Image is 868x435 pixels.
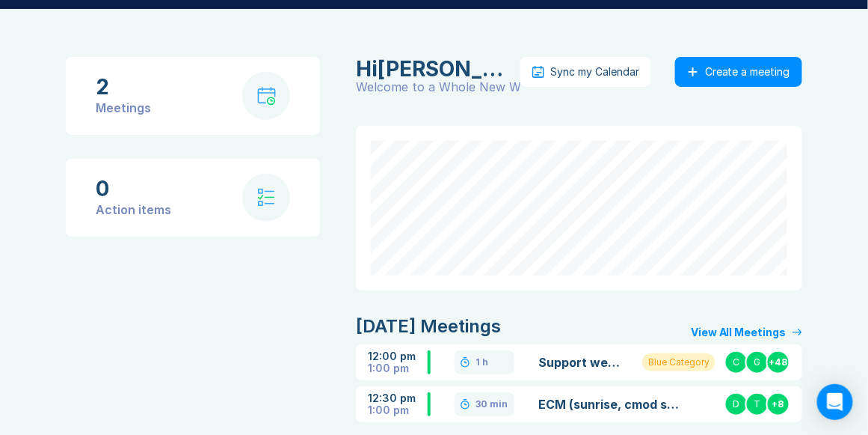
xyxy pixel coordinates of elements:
[705,66,790,78] div: Create a meeting
[766,350,790,374] div: + 48
[691,326,787,338] div: View All Meetings
[691,326,802,338] a: View All Meetings
[475,398,508,410] div: 30 min
[368,392,428,404] div: 12:30 pm
[745,392,769,416] div: T
[96,75,151,99] div: 2
[642,353,715,371] div: Blue Category
[96,177,171,201] div: 0
[724,350,748,374] div: C
[96,201,171,219] div: Action items
[766,392,790,416] div: + 8
[368,362,428,374] div: 1:00 pm
[356,81,520,93] div: Welcome to a Whole New World of Meetings
[356,314,501,338] div: [DATE] Meetings
[96,99,151,117] div: Meetings
[368,350,428,362] div: 12:00 pm
[475,356,488,368] div: 1 h
[538,395,679,413] a: ECM (sunrise, cmod sdk, riptide) support discussion
[675,57,802,87] button: Create a meeting
[356,57,511,81] div: David Fox
[520,57,651,87] button: Sync my Calendar
[745,350,769,374] div: G
[258,189,275,207] img: check-list.svg
[724,392,748,416] div: D
[368,404,428,416] div: 1:00 pm
[257,87,276,106] img: calendar-with-clock.svg
[538,353,624,371] a: Support weekly Meeting
[550,66,639,78] div: Sync my Calendar
[817,384,853,420] div: Open Intercom Messenger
